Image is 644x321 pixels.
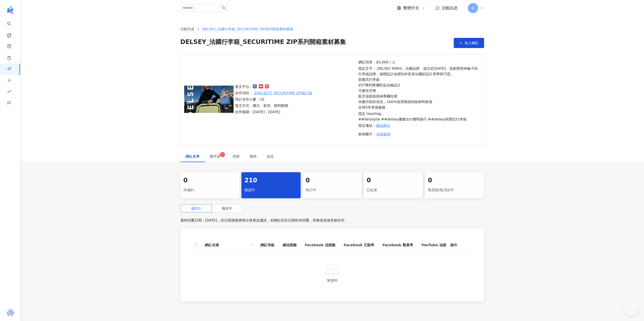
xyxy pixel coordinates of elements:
[446,238,474,252] th: 操作
[306,186,359,194] div: 執行中
[376,132,390,136] span: 合格範例
[358,66,479,110] p: 指定文字： DELSEY PARIS、法國品牌、成立於[DATE]、首創發明有輪子的行李箱品牌，箱體設計由裡到外皆有法國的設計美學與巧思。 前開式行李箱 ZST專利雙層防盜拉鍊設計 可擴充空間 ...
[197,278,468,283] div: 無資料
[250,154,257,159] div: 報告
[472,5,474,11] span: B
[180,38,346,48] span: DELSEY_法國行李箱_SECURITIME ZIP系列開箱素材募集
[358,59,479,65] p: 網紅預算：$5,000 / 人
[185,154,200,159] div: 網紅名單
[358,116,380,122] p: ##delseytw
[454,38,484,48] button: 加入網紅
[428,116,467,122] p: ##delsey前開式行李箱
[191,206,201,210] span: 邀請中
[367,186,420,194] div: 已結束
[180,216,484,224] p: 最終回覆日期：[DATE]，此日期過後將無法再發送邀請，若網紅於此日期前未回覆，則會視為無意願合作。
[233,154,240,159] div: 內容
[367,176,420,185] div: 0
[5,309,15,317] img: chrome extension
[428,176,481,185] div: 0
[7,87,11,98] span: rise
[244,176,298,185] div: 210
[210,155,222,158] span: 聊天室
[249,241,254,249] span: search
[403,5,419,11] span: 繁體中文
[428,186,481,194] div: 無意願/取消合作
[220,152,225,157] sup: 7
[205,242,248,248] span: 網紅名稱
[235,96,313,102] p: 預計合作人數：10
[179,26,196,32] a: 活動列表
[358,123,479,128] p: 指定連結：
[358,129,479,139] p: 範例圖片：
[7,18,17,38] a: search
[378,238,417,252] th: Facebook 觀看率
[183,176,237,185] div: 0
[376,129,391,139] button: 合格範例
[417,238,454,252] th: YouTube 追蹤數
[256,238,279,252] th: 網紅等級
[301,238,340,252] th: Facebook 追蹤數
[250,243,253,246] span: search
[202,27,294,31] span: DELSEY_法國行李箱_SECURITIME ZIP系列開箱素材募集
[267,154,274,159] div: 設定
[235,103,313,108] p: 發文方式：圖文、影音、限時動態
[340,238,378,252] th: Facebook 互動率
[235,84,313,89] p: 發文平台：
[465,41,479,45] span: 加入網紅
[222,206,233,210] span: 報名中
[183,186,237,194] div: 待邀約
[222,6,225,10] span: search
[279,238,301,252] th: 總追蹤數
[235,109,313,115] p: 合作檔期：[DATE] - [DATE]
[624,301,639,316] iframe: Help Scout Beacon - Open
[235,90,313,96] p: 合作項目：
[381,116,427,122] p: ##delsey優雅出行聰明旅行
[184,86,234,113] img: 【DELSEY】SECURITIME ZIP旅行箱
[376,123,390,128] a: 連結網址
[306,176,359,185] div: 0
[442,6,458,10] span: 活動訊息
[358,111,479,122] p: 指定 Hashtag：
[244,186,298,194] div: 確認中
[6,6,14,14] img: logo icon
[221,153,223,156] span: 7
[253,90,313,96] a: 【DELSEY】SECURITIME ZIP旅行箱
